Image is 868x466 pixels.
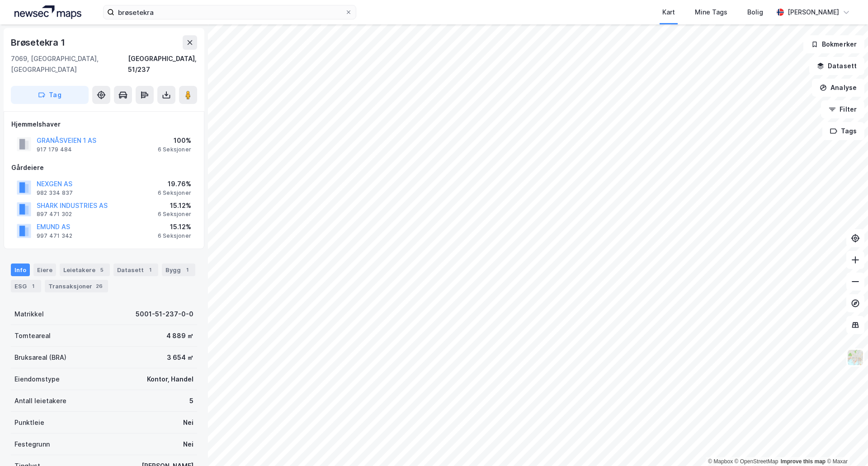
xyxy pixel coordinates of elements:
div: Eiendomstype [14,374,60,385]
div: 6 Seksjoner [158,232,191,240]
div: Festegrunn [14,439,50,450]
button: Analyse [812,79,864,97]
input: Søk på adresse, matrikkel, gårdeiere, leietakere eller personer [114,5,345,19]
div: ESG [11,280,41,292]
div: Nei [183,417,193,428]
div: 5 [97,265,106,274]
img: Z [847,349,864,366]
div: Nei [183,439,193,450]
div: 917 179 484 [37,146,72,153]
div: Kart [662,7,675,18]
div: 15.12% [158,200,191,211]
button: Datasett [809,57,864,75]
div: Kontor, Handel [147,374,193,385]
div: 19.76% [158,179,191,189]
button: Filter [821,100,864,118]
div: 1 [146,265,155,274]
div: 100% [158,135,191,146]
div: Mine Tags [695,7,727,18]
a: Improve this map [781,458,826,465]
div: 6 Seksjoner [158,146,191,153]
div: Eiere [33,264,56,276]
div: [PERSON_NAME] [788,7,839,18]
button: Tags [822,122,864,140]
div: Punktleie [14,417,44,428]
div: Info [11,264,30,276]
div: Bolig [747,7,763,18]
a: Mapbox [708,458,733,465]
div: Bygg [162,264,195,276]
div: Brøsetekra 1 [11,35,67,50]
div: [GEOGRAPHIC_DATA], 51/237 [128,53,197,75]
div: Leietakere [60,264,110,276]
div: Datasett [113,264,158,276]
div: 6 Seksjoner [158,211,191,218]
div: 5001-51-237-0-0 [136,309,193,320]
img: logo.a4113a55bc3d86da70a041830d287a7e.svg [14,5,81,19]
div: 1 [28,282,38,291]
div: Hjemmelshaver [11,119,197,130]
div: 7069, [GEOGRAPHIC_DATA], [GEOGRAPHIC_DATA] [11,53,128,75]
div: Kontrollprogram for chat [823,423,868,466]
div: 982 334 837 [37,189,73,197]
div: 1 [183,265,192,274]
div: Tomteareal [14,330,51,341]
div: 4 889 ㎡ [166,330,193,341]
div: Antall leietakere [14,395,66,406]
div: Transaksjoner [45,280,108,292]
div: 26 [94,282,104,291]
iframe: Chat Widget [823,423,868,466]
div: Gårdeiere [11,162,197,173]
button: Tag [11,86,89,104]
div: Bruksareal (BRA) [14,352,66,363]
div: 5 [189,395,193,406]
div: 15.12% [158,221,191,232]
div: Matrikkel [14,309,44,320]
div: 997 471 342 [37,232,72,240]
div: 897 471 302 [37,211,72,218]
div: 6 Seksjoner [158,189,191,197]
div: 3 654 ㎡ [167,352,193,363]
button: Bokmerker [803,35,864,53]
a: OpenStreetMap [735,458,778,465]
